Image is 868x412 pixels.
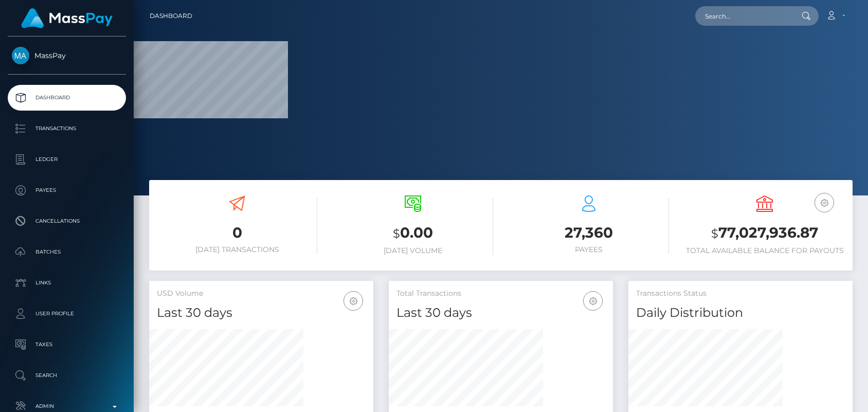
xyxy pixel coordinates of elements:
input: Search... [695,6,792,26]
h6: [DATE] Transactions [157,245,317,254]
h4: Daily Distribution [636,304,845,322]
a: Taxes [8,332,126,357]
p: Batches [12,244,122,260]
p: Links [12,275,122,291]
p: Cancellations [12,213,122,229]
a: Search [8,363,126,388]
h6: Payees [509,245,669,254]
a: User Profile [8,301,126,327]
h5: Total Transactions [396,289,605,299]
p: Dashboard [12,90,122,105]
a: Dashboard [150,5,192,27]
a: Batches [8,239,126,265]
h6: Total Available Balance for Payouts [684,246,845,255]
a: Ledger [8,147,126,172]
h6: [DATE] Volume [333,246,493,255]
small: $ [393,226,400,241]
h4: Last 30 days [396,304,605,322]
h3: 27,360 [509,223,669,243]
a: Transactions [8,116,126,141]
p: Ledger [12,152,122,167]
img: MassPay Logo [21,8,113,28]
a: Dashboard [8,85,126,111]
img: MassPay [12,47,29,64]
a: Cancellations [8,208,126,234]
small: $ [711,226,718,241]
h5: Transactions Status [636,289,845,299]
h4: Last 30 days [157,304,366,322]
span: MassPay [8,51,126,60]
p: Taxes [12,337,122,352]
h3: 0.00 [333,223,493,244]
p: Search [12,368,122,383]
h5: USD Volume [157,289,366,299]
h3: 77,027,936.87 [684,223,845,244]
a: Payees [8,177,126,203]
p: User Profile [12,306,122,321]
a: Links [8,270,126,296]
p: Payees [12,183,122,198]
p: Transactions [12,121,122,136]
h3: 0 [157,223,317,243]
